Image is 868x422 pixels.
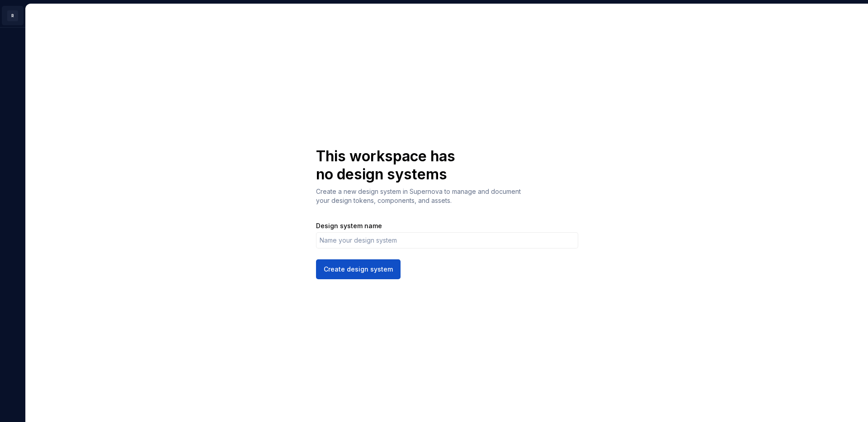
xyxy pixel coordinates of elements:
button: R [2,6,24,25]
h1: This workspace has no design systems [316,147,473,183]
p: Create a new design system in Supernova to manage and document your design tokens, components, an... [316,187,526,205]
button: Create design system [316,259,401,279]
label: Design system name [316,221,382,230]
span: Create design system [324,265,393,274]
input: Name your design system [316,232,578,249]
div: R [7,10,18,21]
